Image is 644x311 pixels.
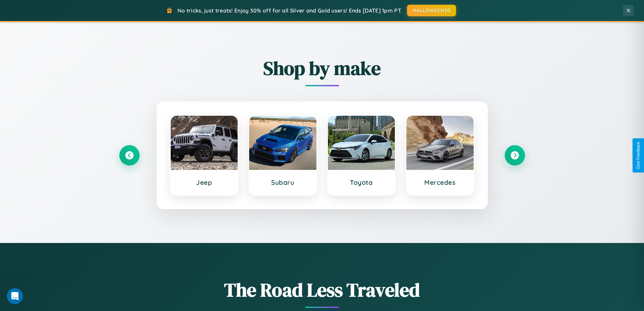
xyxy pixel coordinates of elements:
[413,178,467,186] h3: Mercedes
[177,7,402,14] span: No tricks, just treats! Enjoy 30% off for all Silver and Gold users! Ends [DATE] 1pm PT.
[256,178,310,186] h3: Subaru
[177,178,231,186] h3: Jeep
[636,142,641,169] div: Give Feedback
[335,178,388,186] h3: Toyota
[407,5,456,16] button: HALLOWEEN30
[7,288,23,304] iframe: Intercom live chat
[119,55,525,81] h2: Shop by make
[119,277,525,303] h1: The Road Less Traveled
